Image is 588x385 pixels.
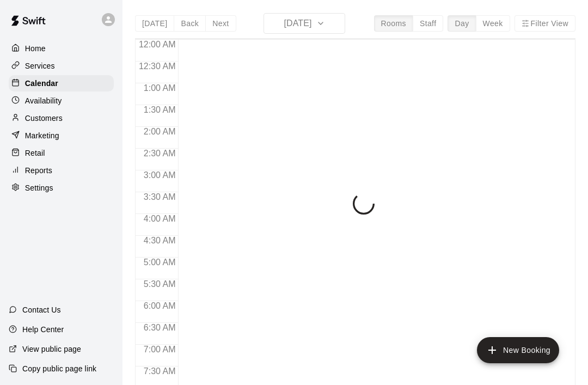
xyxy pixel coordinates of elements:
[141,366,179,376] span: 7:30 AM
[141,258,179,267] span: 5:00 AM
[22,304,61,315] p: Contact Us
[141,170,179,180] span: 3:00 AM
[25,113,63,124] p: Customers
[141,149,179,158] span: 2:30 AM
[25,182,53,193] p: Settings
[9,40,114,57] a: Home
[9,180,114,196] a: Settings
[141,279,179,289] span: 5:30 AM
[141,345,179,354] span: 7:00 AM
[136,40,179,49] span: 12:00 AM
[141,83,179,93] span: 1:00 AM
[9,110,114,126] a: Customers
[141,192,179,201] span: 3:30 AM
[9,162,114,179] a: Reports
[25,148,45,158] p: Retail
[141,323,179,332] span: 6:30 AM
[25,60,55,71] p: Services
[9,75,114,91] a: Calendar
[22,363,96,374] p: Copy public page link
[25,95,62,106] p: Availability
[136,62,179,71] span: 12:30 AM
[141,301,179,310] span: 6:00 AM
[9,145,114,161] a: Retail
[141,236,179,245] span: 4:30 AM
[25,130,59,141] p: Marketing
[9,127,114,144] a: Marketing
[22,324,64,335] p: Help Center
[25,78,58,89] p: Calendar
[9,93,114,109] a: Availability
[141,105,179,114] span: 1:30 AM
[25,165,52,176] p: Reports
[9,58,114,74] a: Services
[141,127,179,136] span: 2:00 AM
[25,43,46,54] p: Home
[141,214,179,223] span: 4:00 AM
[22,344,81,355] p: View public page
[477,337,559,363] button: add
